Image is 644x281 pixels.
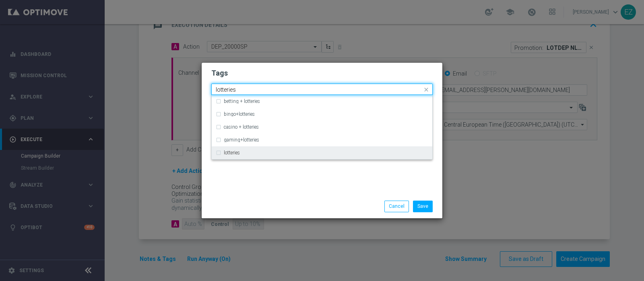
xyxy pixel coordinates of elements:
div: betting + lotteries [216,95,428,108]
div: casino + lotteries [216,121,428,133]
h2: Tags [211,68,433,78]
label: bingo+lotteries [224,112,255,117]
div: gaming+lotteries [216,133,428,146]
label: casino + lotteries [224,125,259,129]
ng-dropdown-panel: Options list [211,95,433,160]
div: bingo+lotteries [216,108,428,121]
label: gaming+lotteries [224,137,259,142]
button: Cancel [384,201,409,212]
label: betting + lotteries [224,99,260,104]
button: Save [413,201,433,212]
label: lotteries [224,150,240,155]
ng-select: ricarica, talent, up-selling [211,84,433,95]
div: lotteries [216,146,428,159]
